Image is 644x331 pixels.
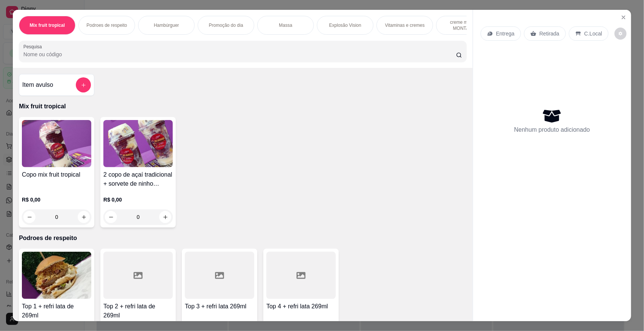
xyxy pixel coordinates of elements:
[279,22,292,28] p: Massa
[86,22,127,28] p: Podroes de respeito
[103,120,173,167] img: product-image
[584,30,602,37] p: C.Local
[23,51,456,58] input: Pesquisa
[185,302,254,311] h4: Top 3 + refri lata 269ml
[19,102,467,111] p: Mix fruit tropical
[615,28,627,40] button: decrease-product-quantity
[19,234,467,243] p: Podroes de respeito
[22,196,91,203] p: R$ 0,00
[22,170,91,179] h4: Copo mix fruit tropical
[103,196,173,203] p: R$ 0,00
[22,302,91,320] h4: Top 1 + refri lata de 269ml
[329,22,361,28] p: Explosão Vision
[385,22,425,28] p: Vitaminas e cremes
[618,11,630,23] button: Close
[514,125,590,134] p: Nenhum produto adicionado
[209,22,243,28] p: Promoção do dia
[266,302,336,311] h4: Top 4 + refri lata 269ml
[103,170,173,188] h4: 2 copo de açaí tradicional + sorvete de ninho trufado
[103,302,173,320] h4: Top 2 + refri lata de 269ml
[539,30,559,37] p: Retirada
[76,77,91,92] button: add-separate-item
[496,30,515,37] p: Entrega
[154,22,179,28] p: Hambúrguer
[22,80,53,89] h4: Item avulso
[23,43,45,50] label: Pesquisa
[443,19,486,31] p: creme mesa // MONTADO
[29,22,65,28] p: Mix fruit tropical
[22,120,91,167] img: product-image
[22,252,91,299] img: product-image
